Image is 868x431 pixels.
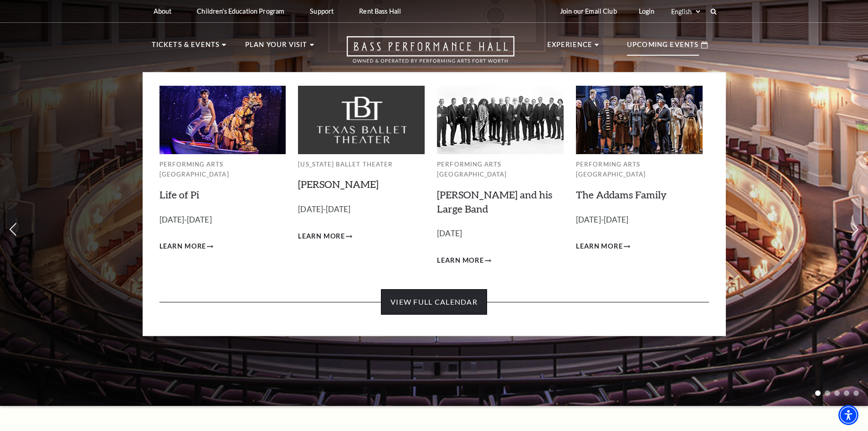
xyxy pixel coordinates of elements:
[437,255,491,266] a: Learn More Lyle Lovett and his Large Band
[159,86,286,154] img: Performing Arts Fort Worth
[838,405,858,425] div: Accessibility Menu
[314,36,547,72] a: Open this option
[298,203,425,216] p: [DATE]-[DATE]
[669,7,702,16] select: Select:
[576,213,703,227] p: [DATE]-[DATE]
[437,255,484,266] span: Learn More
[298,231,352,242] a: Learn More Peter Pan
[159,188,199,201] a: Life of Pi
[154,7,172,15] p: About
[437,86,564,154] img: Performing Arts Fort Worth
[576,241,630,252] a: Learn More The Addams Family
[576,241,623,252] span: Learn More
[359,7,401,15] p: Rent Bass Hall
[576,159,703,180] p: Performing Arts [GEOGRAPHIC_DATA]
[310,7,334,15] p: Support
[159,241,214,252] a: Learn More Life of Pi
[381,289,487,315] a: View Full Calendar
[152,39,220,56] p: Tickets & Events
[576,188,667,201] a: The Addams Family
[245,39,308,56] p: Plan Your Visit
[437,159,564,180] p: Performing Arts [GEOGRAPHIC_DATA]
[298,86,425,154] img: Texas Ballet Theater
[627,39,699,56] p: Upcoming Events
[298,231,345,242] span: Learn More
[576,86,703,154] img: Performing Arts Fort Worth
[547,39,593,56] p: Experience
[159,241,206,252] span: Learn More
[159,159,286,180] p: Performing Arts [GEOGRAPHIC_DATA]
[437,188,552,215] a: [PERSON_NAME] and his Large Band
[298,178,379,190] a: [PERSON_NAME]
[197,7,284,15] p: Children's Education Program
[159,213,286,227] p: [DATE]-[DATE]
[437,227,564,240] p: [DATE]
[298,159,425,170] p: [US_STATE] Ballet Theater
